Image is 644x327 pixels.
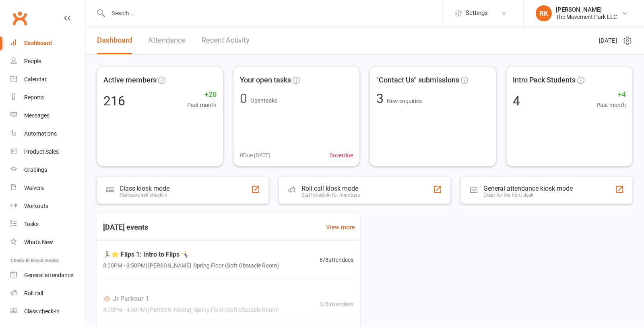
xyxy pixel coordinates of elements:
[24,308,60,315] div: Class check-in
[10,143,85,161] a: Product Sales
[10,197,85,215] a: Workouts
[120,185,169,192] div: Class kiosk mode
[97,27,132,54] a: Dashboard
[103,95,125,107] div: 216
[599,36,617,45] span: [DATE]
[240,92,247,105] div: 0
[24,167,47,173] div: Gradings
[10,215,85,233] a: Tasks
[24,290,43,296] div: Roll call
[24,130,57,137] div: Automations
[10,302,85,321] a: Class kiosk mode
[120,192,169,198] div: Members self check-in
[10,88,85,107] a: Reports
[10,8,30,28] a: Clubworx
[24,58,41,64] div: People
[10,125,85,143] a: Automations
[10,266,85,284] a: General attendance kiosk mode
[536,5,552,21] div: RK
[24,112,50,119] div: Messages
[483,185,573,192] div: General attendance kiosk mode
[187,89,217,101] span: +20
[148,27,186,54] a: Attendance
[10,179,85,197] a: Waivers
[240,151,270,160] span: 0 Due [DATE]
[103,306,279,315] span: 4:00PM - 4:50PM | [PERSON_NAME] | Spring Floor (Soft Obstacle Room)
[513,95,520,107] div: 4
[24,94,44,101] div: Reports
[301,192,360,198] div: Staff check-in for members
[387,98,422,104] span: New enquiries
[24,221,39,227] div: Tasks
[97,220,155,234] h3: [DATE] events
[106,8,443,19] input: Search...
[376,74,459,86] span: "Contact Us" submissions
[103,74,157,86] span: Active members
[202,27,250,54] a: Recent Activity
[597,89,626,101] span: +4
[103,294,279,304] span: 🐵 Jr Parkour 1
[330,151,353,160] span: 0 overdue
[556,6,617,13] div: [PERSON_NAME]
[10,284,85,302] a: Roll call
[10,233,85,251] a: What's New
[301,185,360,192] div: Roll call kiosk mode
[103,261,279,270] span: 3:00PM - 3:50PM | [PERSON_NAME] | Spring Floor (Soft Obstacle Room)
[466,4,488,22] span: Settings
[483,192,573,198] div: Great for the front desk
[24,40,52,46] div: Dashboard
[24,185,44,191] div: Waivers
[320,300,353,308] span: 3 / 8 attendees
[187,101,217,109] span: Past month
[103,249,279,260] span: 🏃‍♂️⭐ Flips 1: Intro to Flips 🤸‍♀️
[10,52,85,70] a: People
[556,13,617,21] div: The Movement Park LLC
[10,34,85,52] a: Dashboard
[320,255,353,264] span: 6 / 8 attendees
[513,74,576,86] span: Intro Pack Students
[10,161,85,179] a: Gradings
[597,101,626,109] span: Past month
[376,91,387,106] span: 3
[10,107,85,125] a: Messages
[24,148,59,155] div: Product Sales
[250,97,277,104] span: Open tasks
[24,76,47,82] div: Calendar
[326,222,355,232] a: View more
[10,70,85,88] a: Calendar
[24,272,73,278] div: General attendance
[240,74,291,86] span: Your open tasks
[24,203,48,209] div: Workouts
[24,239,53,245] div: What's New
